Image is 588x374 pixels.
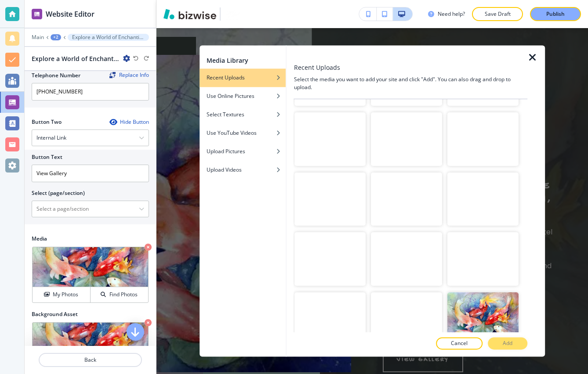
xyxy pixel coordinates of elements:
[200,105,286,124] button: Select Textures
[109,72,149,78] div: Replace Info
[207,74,245,82] h4: Recent Uploads
[200,161,286,179] button: Upload Videos
[46,9,94,19] h2: Website Editor
[109,119,149,126] button: Hide Button
[32,9,42,19] img: editor icon
[72,34,145,40] p: Explore a World of Enchanting Artistry
[32,310,149,318] h2: Background Asset
[68,34,149,41] button: Explore a World of Enchanting Artistry
[438,10,465,18] h3: Need help?
[109,291,138,298] h4: Find Photos
[32,34,44,40] button: Main
[294,63,340,72] h3: Recent Uploads
[294,76,527,91] h4: Select the media you want to add your site and click "Add". You can also drag and drop to upload.
[36,134,66,142] h4: Internal Link
[32,153,62,161] h2: Button Text
[207,92,254,100] h4: Use Online Pictures
[207,111,244,119] h4: Select Textures
[40,356,141,364] p: Back
[91,287,148,302] button: Find Photos
[32,118,62,126] h2: Button Two
[207,56,248,65] h2: Media Library
[109,72,116,78] img: Replace
[163,9,216,19] img: Bizwise Logo
[51,34,61,40] button: +2
[436,338,483,350] button: Cancel
[109,72,149,78] button: ReplaceReplace Info
[32,235,149,243] h2: Media
[109,72,149,79] span: Find and replace this information across Bizwise
[32,189,85,197] h2: Select (page/section)
[224,7,245,21] img: Your Logo
[32,246,149,303] div: My PhotosFind Photos
[207,147,245,155] h4: Upload Pictures
[32,54,120,63] h2: Explore a World of Enchanting Artistry
[472,7,523,21] button: Save Draft
[32,72,80,79] h2: Telephone Number
[39,353,142,367] button: Back
[33,287,91,302] button: My Photos
[546,10,565,18] p: Publish
[207,166,242,174] h4: Upload Videos
[32,83,149,101] input: Ex. 561-222-1111
[200,142,286,161] button: Upload Pictures
[32,201,139,216] input: Manual Input
[200,124,286,142] button: Use YouTube Videos
[200,87,286,105] button: Use Online Pictures
[207,129,257,137] h4: Use YouTube Videos
[53,291,78,298] h4: My Photos
[483,10,512,18] p: Save Draft
[200,68,286,87] button: Recent Uploads
[530,7,581,21] button: Publish
[451,340,468,348] p: Cancel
